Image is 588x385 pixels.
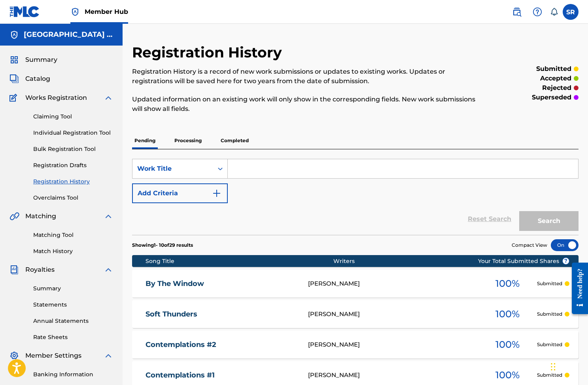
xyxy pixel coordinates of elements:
div: Work Title [137,164,208,173]
span: 100 % [495,307,520,321]
img: help [533,7,542,17]
img: Matching [9,212,19,221]
span: 100 % [495,368,520,382]
span: Member Hub [85,7,128,16]
img: 9d2ae6d4665cec9f34b9.svg [212,189,221,198]
div: [PERSON_NAME] [308,340,478,349]
img: expand [104,265,113,274]
p: Processing [172,132,204,149]
h5: SYDNEY YE PUBLISHING [24,30,113,39]
p: submitted [536,64,571,74]
iframe: Chat Widget [548,347,588,385]
div: Song Title [146,257,334,265]
img: Works Registration [9,93,20,103]
a: Claiming Tool [33,112,113,121]
a: Statements [33,301,113,309]
img: expand [104,212,113,221]
a: SummarySummary [9,55,57,65]
div: Notifications [550,8,558,16]
img: Member Settings [9,351,19,360]
p: Registration History is a record of new work submissions or updates to existing works. Updates or... [132,67,476,86]
span: Works Registration [25,93,87,103]
iframe: Resource Center [566,255,588,321]
p: Completed [218,132,251,149]
a: Rate Sheets [33,333,113,341]
p: Submitted [537,341,562,348]
div: [PERSON_NAME] [308,371,478,380]
p: accepted [540,74,571,83]
a: Annual Statements [33,317,113,325]
form: Search Form [132,159,579,235]
img: Catalog [9,74,19,84]
p: Submitted [537,280,562,287]
img: expand [104,93,113,103]
a: CatalogCatalog [9,74,50,84]
p: Submitted [537,311,562,318]
a: Individual Registration Tool [33,129,113,137]
span: Compact View [512,242,547,249]
span: 100 % [495,337,520,352]
img: MLC Logo [9,6,40,17]
span: ? [563,258,569,264]
div: [PERSON_NAME] [308,279,478,288]
img: search [512,7,522,17]
p: Submitted [537,372,562,379]
div: Help [529,4,545,20]
a: Summary [33,284,113,293]
a: Bulk Registration Tool [33,145,113,153]
div: Writers [333,257,503,265]
p: rejected [542,83,571,93]
button: Add Criteria [132,183,228,203]
a: Overclaims Tool [33,194,113,202]
a: Registration Drafts [33,161,113,170]
img: Accounts [9,30,19,40]
span: 100 % [495,276,520,291]
p: Showing 1 - 10 of 29 results [132,242,193,249]
a: Match History [33,247,113,255]
a: Contemplations #1 [146,371,298,380]
a: Contemplations #2 [146,340,298,349]
div: User Menu [563,4,579,20]
span: Member Settings [25,351,81,360]
a: Banking Information [33,370,113,379]
a: Registration History [33,177,113,186]
span: Your Total Submitted Shares [478,257,569,265]
p: superseded [532,93,571,102]
img: Summary [9,55,19,65]
span: Royalties [25,265,55,274]
h2: Registration History [132,44,286,61]
img: Royalties [9,265,19,274]
div: [PERSON_NAME] [308,310,478,319]
a: Soft Thunders [146,310,298,319]
a: By The Window [146,279,298,288]
img: Top Rightsholder [70,7,80,17]
div: Drag [551,355,556,379]
img: expand [104,351,113,360]
span: Catalog [25,74,50,84]
a: Matching Tool [33,231,113,239]
span: Matching [25,212,56,221]
p: Updated information on an existing work will only show in the corresponding fields. New work subm... [132,95,476,114]
span: Summary [25,55,57,65]
a: Public Search [509,4,525,20]
p: Pending [132,132,158,149]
